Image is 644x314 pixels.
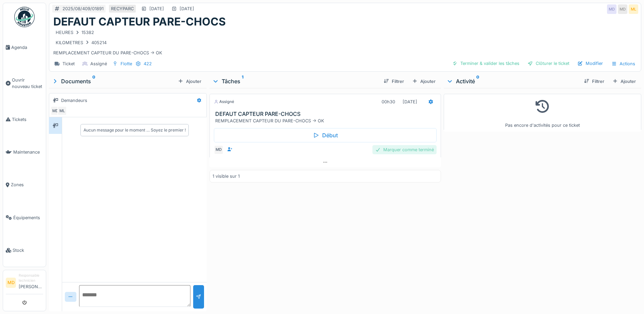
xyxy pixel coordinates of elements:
div: 422 [144,60,152,67]
li: [PERSON_NAME] [19,273,43,293]
div: 00h30 [382,99,395,105]
div: REMPLACEMENT CAPTEUR DU PARE-CHOCS -> OK [53,28,637,56]
div: 2025/08/409/01891 [62,5,104,12]
div: Pas encore d'activités pour ce ticket [448,97,637,128]
img: Badge_color-CXgf-gQk.svg [14,7,35,27]
div: Aucun message pour le moment … Soyez le premier ! [84,127,186,133]
div: Tâches [212,77,378,85]
div: Début [214,128,437,142]
div: Modifier [575,59,606,68]
div: Assigné [214,99,234,105]
div: [DATE] [403,99,417,105]
sup: 0 [476,77,479,85]
h3: DEFAUT CAPTEUR PARE-CHOCS [215,111,438,117]
span: Stock [13,247,43,254]
a: Zones [3,169,46,201]
a: Équipements [3,201,46,234]
div: [DATE] [180,5,194,12]
div: Terminer & valider les tâches [449,59,522,68]
div: Ajouter [409,77,438,86]
div: Activité [446,77,578,85]
li: MD [6,278,16,288]
a: Stock [3,234,46,267]
div: KILOMETRES 405214 [56,39,107,46]
sup: 1 [242,77,243,85]
div: RECYPARC [111,5,134,12]
div: [DATE] [149,5,164,12]
a: Maintenance [3,136,46,168]
div: Clôturer le ticket [525,59,572,68]
a: Ouvrir nouveau ticket [3,64,46,103]
div: ML [57,106,67,116]
div: Ajouter [175,77,204,86]
span: Maintenance [13,149,43,155]
div: Responsable technicien [19,273,43,283]
a: Agenda [3,31,46,64]
span: Agenda [11,44,43,51]
div: MD [618,4,627,14]
div: Ajouter [610,77,639,86]
div: Demandeurs [61,97,87,104]
div: HEURES 15382 [56,29,94,36]
span: Tickets [12,116,43,123]
div: Marquer comme terminé [372,145,437,154]
div: Ticket [62,60,75,67]
div: Documents [52,77,175,85]
div: Actions [608,59,638,69]
sup: 0 [92,77,95,85]
a: MD Responsable technicien[PERSON_NAME] [6,273,43,294]
div: MD [51,106,60,116]
span: Zones [11,181,43,188]
span: Équipements [13,214,43,221]
div: MD [607,4,617,14]
h1: DEFAUT CAPTEUR PARE-CHOCS [53,15,226,28]
span: Ouvrir nouveau ticket [12,77,43,90]
div: MD [214,145,223,155]
div: Filtrer [581,77,607,86]
div: Filtrer [381,77,407,86]
div: REMPLACEMENT CAPTEUR DU PARE-CHOCS -> OK [215,118,438,124]
div: ML [629,4,638,14]
div: Assigné [90,60,107,67]
div: 1 visible sur 1 [213,173,240,179]
div: Flotte [121,60,132,67]
a: Tickets [3,103,46,136]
